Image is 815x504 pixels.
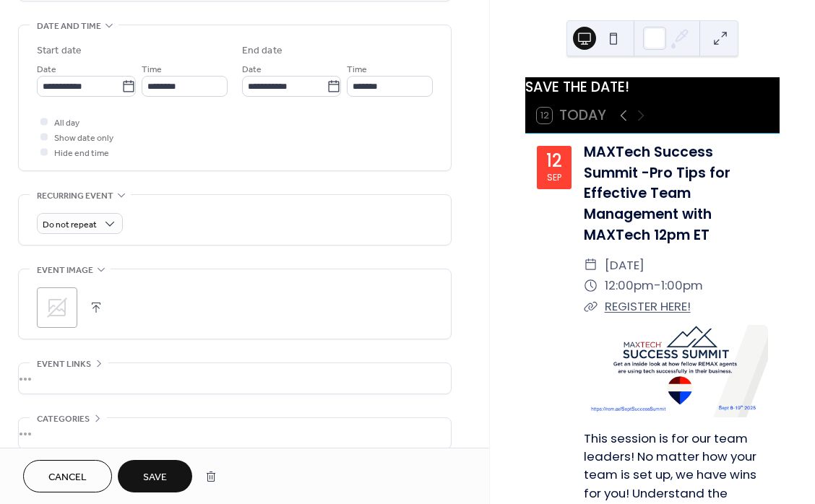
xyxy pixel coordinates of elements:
[54,146,109,161] span: Hide end time
[54,131,113,146] span: Show date only
[525,77,780,98] div: SAVE THE DATE!
[242,62,262,77] span: Date
[584,275,598,296] div: ​
[19,363,451,394] div: •••
[118,460,192,492] button: Save
[584,142,730,245] a: MAXTech Success Summit -Pro Tips for Effective Team Management with MAXTech 12pm ET
[547,173,561,182] div: Sep
[37,43,82,58] div: Start date
[48,470,87,485] span: Cancel
[37,357,91,372] span: Event links
[37,263,93,278] span: Event image
[142,62,162,77] span: Time
[347,62,367,77] span: Time
[54,116,79,131] span: All day
[37,188,113,204] span: Recurring event
[37,287,77,328] div: ;
[37,412,90,427] span: Categories
[37,62,56,77] span: Date
[23,460,112,492] button: Cancel
[43,217,97,233] span: Do not repeat
[661,275,703,296] span: 1:00pm
[19,418,451,448] div: •••
[546,152,562,170] div: 12
[605,255,644,276] span: [DATE]
[605,297,691,315] a: REGISTER HERE!
[143,470,167,485] span: Save
[584,296,598,317] div: ​
[605,275,654,296] span: 12:00pm
[584,255,598,276] div: ​
[37,19,101,34] span: Date and time
[654,275,661,296] span: -
[242,43,283,58] div: End date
